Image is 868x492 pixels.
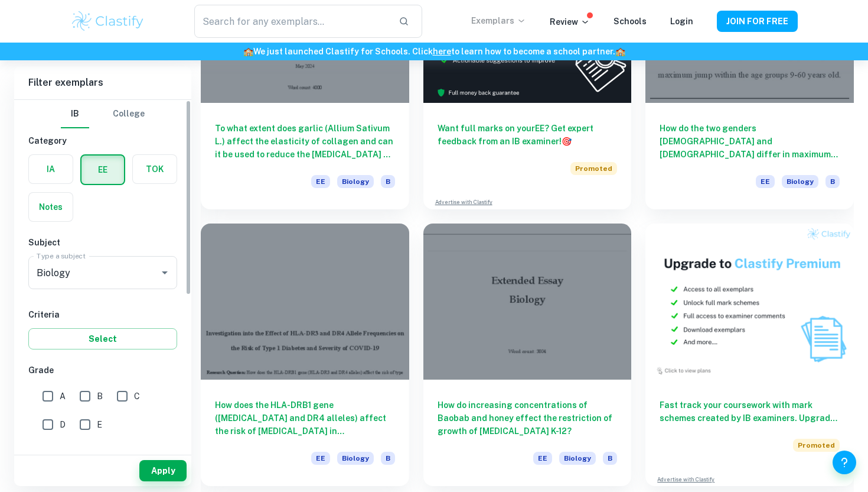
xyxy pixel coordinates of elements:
span: Biology [559,452,596,465]
img: Thumbnail [645,224,854,380]
a: Schools [614,17,647,26]
a: Login [670,17,693,26]
button: TOK [133,155,177,183]
span: EE [756,175,775,188]
div: Filter type choice [61,100,145,128]
a: How does the HLA-DRB1 gene ([MEDICAL_DATA] and DR4 alleles) affect the risk of [MEDICAL_DATA] in ... [201,224,409,486]
button: College [113,100,145,128]
span: EE [311,175,330,188]
h6: How do increasing concentrations of Baobab and honey effect the restriction of growth of [MEDICAL... [438,399,618,438]
h6: Criteria [28,308,177,321]
span: B [825,175,840,188]
a: Advertise with Clastify [435,198,492,206]
span: 🎯 [562,137,572,146]
h6: How do the two genders [DEMOGRAPHIC_DATA] and [DEMOGRAPHIC_DATA] differ in maximum muscular stren... [660,122,840,161]
h6: Want full marks on your EE ? Get expert feedback from an IB examiner! [438,122,618,148]
a: here [433,47,451,56]
span: Biology [782,175,818,188]
span: Promoted [793,439,840,452]
span: A [60,390,66,403]
h6: We just launched Clastify for Schools. Click to learn how to become a school partner. [2,45,866,58]
h6: Grade [28,364,177,377]
span: EE [311,452,330,465]
h6: To what extent does garlic (Allium Sativum L.) affect the elasticity of collagen and can it be us... [215,122,395,161]
h6: Subject [28,236,177,249]
button: Help and Feedback [833,451,856,474]
img: Clastify logo [70,9,145,33]
h6: Fast track your coursework with mark schemes created by IB examiners. Upgrade now [660,399,840,425]
span: 🏫 [615,47,625,56]
span: EE [533,452,552,465]
button: Notes [29,193,73,221]
span: E [97,418,102,431]
h6: Filter exemplars [14,66,191,99]
span: C [134,390,140,403]
a: Advertise with Clastify [657,475,714,484]
button: JOIN FOR FREE [717,11,798,32]
h6: Category [28,134,177,147]
button: Open [156,264,173,281]
span: B [603,452,617,465]
span: B [381,175,395,188]
button: EE [81,156,124,184]
span: Promoted [570,162,617,175]
span: Biology [337,175,374,188]
span: B [97,390,103,403]
button: Apply [139,460,187,481]
h6: How does the HLA-DRB1 gene ([MEDICAL_DATA] and DR4 alleles) affect the risk of [MEDICAL_DATA] in ... [215,399,395,438]
p: Exemplars [471,14,526,27]
input: Search for any exemplars... [194,5,389,38]
button: IB [61,100,89,128]
p: Review [550,15,590,28]
span: B [381,452,395,465]
button: IA [29,155,73,183]
span: Biology [337,452,374,465]
label: Type a subject [37,251,86,261]
span: D [60,418,66,431]
button: Select [28,328,177,349]
a: How do increasing concentrations of Baobab and honey effect the restriction of growth of [MEDICAL... [423,224,632,486]
span: 🏫 [243,47,253,56]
